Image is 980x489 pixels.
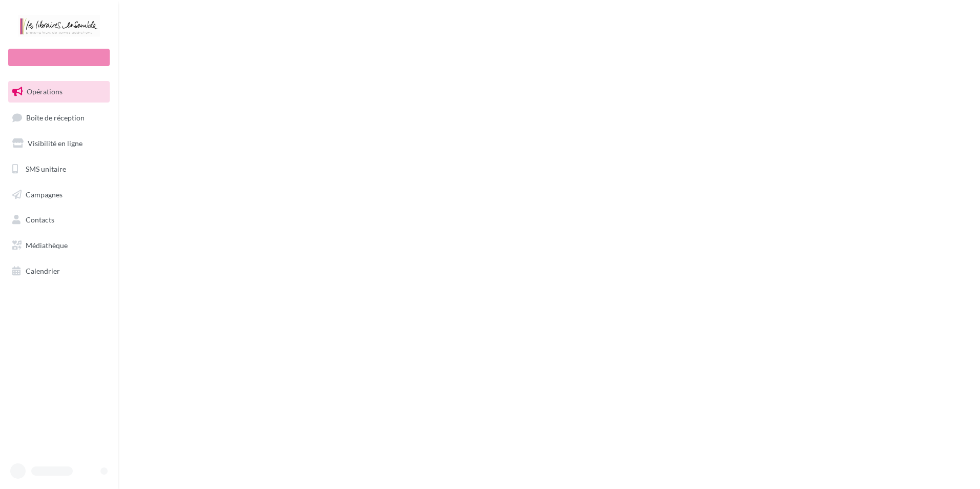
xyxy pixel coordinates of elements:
[6,184,112,206] a: Campagnes
[27,87,63,96] span: Opérations
[6,107,112,129] a: Boîte de réception
[26,113,85,121] span: Boîte de réception
[6,81,112,103] a: Opérations
[8,49,110,66] div: Nouvelle campagne
[6,260,112,282] a: Calendrier
[26,241,68,250] span: Médiathèque
[6,133,112,154] a: Visibilité en ligne
[6,235,112,256] a: Médiathèque
[26,267,60,275] span: Calendrier
[26,165,66,173] span: SMS unitaire
[6,158,112,180] a: SMS unitaire
[26,215,54,224] span: Contacts
[28,139,83,148] span: Visibilité en ligne
[26,190,63,198] span: Campagnes
[6,209,112,231] a: Contacts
